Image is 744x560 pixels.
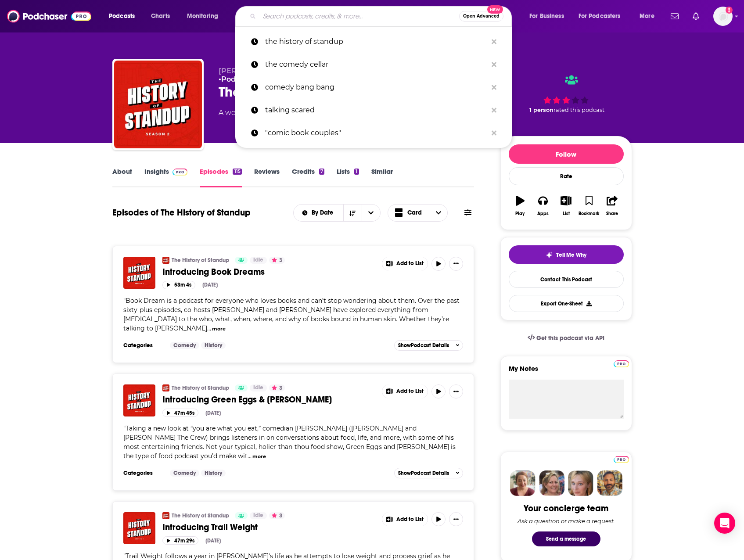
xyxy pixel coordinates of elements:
[667,9,682,24] a: Show notifications dropdown
[162,512,169,519] a: The History of Standup
[221,75,274,83] a: Podglomerate
[337,167,359,187] a: Lists1
[235,30,512,53] a: the history of standup
[162,266,376,277] a: Introducing Book Dreams
[556,251,586,258] span: Tell Me Why
[294,210,343,216] button: open menu
[109,10,135,22] span: Podcasts
[244,6,520,26] div: Search podcasts, credits, & more...
[114,61,202,148] img: The History of Standup
[265,53,487,76] p: the comedy cellar
[713,7,733,26] img: User Profile
[382,257,428,271] button: Show More Button
[162,394,376,405] a: Introducing Green Eggs & [PERSON_NAME]
[253,511,263,520] span: Idle
[162,384,169,391] img: The History of Standup
[112,167,132,187] a: About
[597,470,622,496] img: Jon Profile
[254,167,280,187] a: Reviews
[509,295,624,312] button: Export One-Sheet
[123,384,155,416] img: Introducing Green Eggs & Dan
[398,342,449,348] span: Show Podcast Details
[187,10,218,22] span: Monitoring
[293,204,381,222] h2: Choose List sort
[536,334,604,342] span: Get this podcast via API
[172,512,229,519] a: The History of Standup
[265,99,487,122] p: talking scared
[162,394,332,405] span: Introducing Green Eggs & [PERSON_NAME]
[259,9,459,23] input: Search podcasts, credits, & more...
[145,9,175,23] a: Charts
[600,190,623,222] button: Share
[371,167,393,187] a: Similar
[382,512,428,526] button: Show More Button
[250,257,267,264] a: Idle
[319,169,324,175] div: 7
[201,342,226,349] a: History
[398,470,449,476] span: Show Podcast Details
[449,384,463,398] button: Show More Button
[509,271,624,288] a: Contact This Podcast
[449,512,463,526] button: Show More Button
[614,456,629,463] img: Podchaser Pro
[573,9,633,23] button: open menu
[112,207,251,218] h1: Episodes of The History of Standup
[518,517,615,524] div: Ask a question or make a request.
[253,256,263,265] span: Idle
[459,11,503,22] button: Open AdvancedNew
[162,281,195,289] button: 53m 4s
[510,470,536,496] img: Sydney Profile
[144,167,188,187] a: InsightsPodchaser Pro
[394,468,464,478] button: ShowPodcast Details
[579,10,621,22] span: For Podcasters
[529,107,554,113] span: 1 person
[162,522,258,533] span: Introducing Trail Weight
[212,325,226,333] button: more
[207,324,211,332] span: ...
[362,205,380,221] button: open menu
[606,211,618,216] div: Share
[250,512,267,519] a: Idle
[123,512,155,544] a: Introducing Trail Weight
[714,513,735,534] div: Open Intercom Messenger
[500,67,632,121] div: 1 personrated this podcast
[509,364,624,380] label: My Notes
[396,260,424,267] span: Add to List
[181,9,230,23] button: open menu
[7,8,91,25] a: Podchaser - Follow, Share and Rate Podcasts
[509,167,624,185] div: Rate
[563,211,570,216] div: List
[292,167,324,187] a: Credits7
[579,211,599,216] div: Bookmark
[539,470,564,496] img: Barbara Profile
[162,536,198,545] button: 47m 29s
[123,297,460,332] span: "
[532,531,600,546] button: Send a message
[614,359,629,367] a: Pro website
[521,327,612,349] a: Get this podcast via API
[162,409,198,417] button: 47m 45s
[162,257,169,264] img: The History of Standup
[151,10,170,22] span: Charts
[396,388,424,395] span: Add to List
[269,257,285,264] button: 3
[509,190,532,222] button: Play
[219,75,274,83] span: •
[173,169,188,176] img: Podchaser Pro
[172,384,229,391] a: The History of Standup
[123,297,460,332] span: Book Dream is a podcast for everyone who loves books and can’t stop wondering about them. Over th...
[233,169,241,175] div: 115
[726,7,733,14] svg: Add a profile image
[509,144,624,164] button: Follow
[394,340,464,351] button: ShowPodcast Details
[396,516,424,523] span: Add to List
[172,257,229,264] a: The History of Standup
[388,204,448,222] h2: Choose View
[123,342,163,349] h3: Categories
[554,190,577,222] button: List
[202,282,218,288] div: [DATE]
